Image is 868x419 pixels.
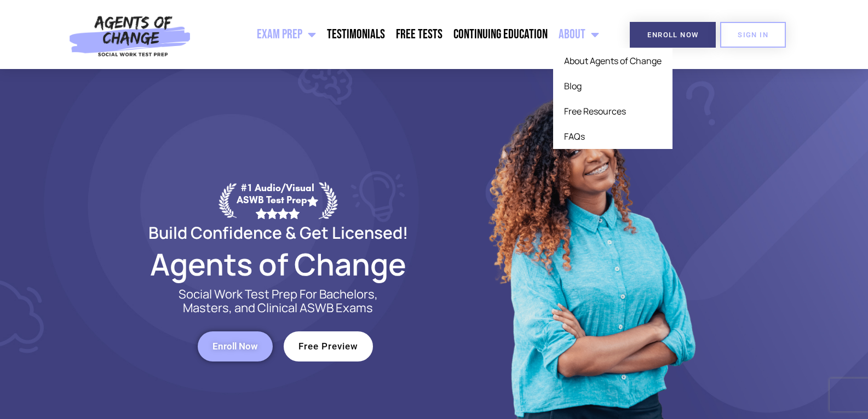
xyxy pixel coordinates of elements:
[237,182,319,219] div: #1 Audio/Visual ASWB Test Prep
[122,251,434,277] h2: Agents of Change
[390,21,448,48] a: Free Tests
[448,21,553,48] a: Continuing Education
[553,124,672,149] a: FAQs
[553,99,672,124] a: Free Resources
[212,342,258,351] span: Enroll Now
[198,331,273,361] a: Enroll Now
[553,48,672,149] ul: About
[321,21,390,48] a: Testimonials
[720,22,786,48] a: SIGN IN
[630,22,716,48] a: Enroll Now
[553,48,672,73] a: About Agents of Change
[251,21,321,48] a: Exam Prep
[166,288,390,315] p: Social Work Test Prep For Bachelors, Masters, and Clinical ASWB Exams
[647,31,698,38] span: Enroll Now
[122,225,434,240] h2: Build Confidence & Get Licensed!
[284,331,373,361] a: Free Preview
[553,21,605,48] a: About
[298,342,358,351] span: Free Preview
[553,73,672,99] a: Blog
[738,31,768,38] span: SIGN IN
[197,21,605,48] nav: Menu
